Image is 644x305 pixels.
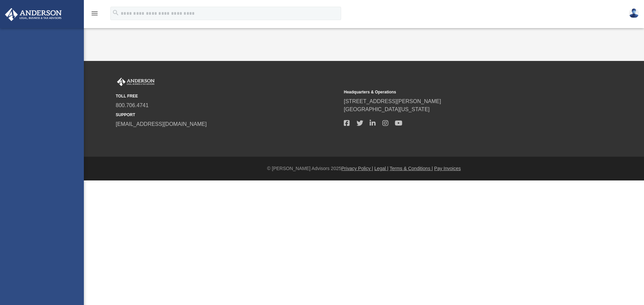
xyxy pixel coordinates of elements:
a: [STREET_ADDRESS][PERSON_NAME] [344,98,441,104]
a: Terms & Conditions | [390,166,433,171]
a: Legal | [374,166,388,171]
a: menu [91,13,99,17]
i: search [112,9,119,16]
img: Anderson Advisors Platinum Portal [3,8,64,21]
a: [EMAIL_ADDRESS][DOMAIN_NAME] [116,121,207,127]
small: TOLL FREE [116,93,339,99]
small: SUPPORT [116,112,339,118]
a: Privacy Policy | [341,166,373,171]
a: [GEOGRAPHIC_DATA][US_STATE] [344,106,430,112]
div: © [PERSON_NAME] Advisors 2025 [84,165,644,172]
i: menu [91,9,99,17]
img: Anderson Advisors Platinum Portal [116,78,156,86]
a: 800.706.4741 [116,102,149,108]
small: Headquarters & Operations [344,89,567,95]
img: User Pic [629,8,639,18]
a: Pay Invoices [434,166,461,171]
